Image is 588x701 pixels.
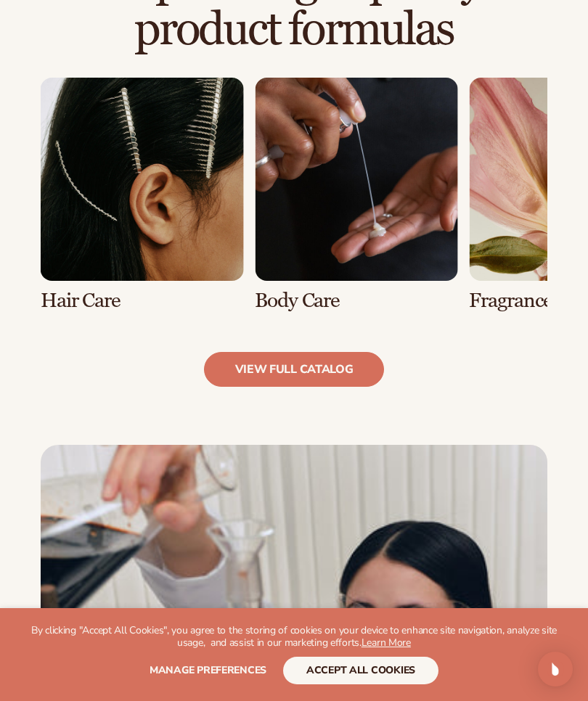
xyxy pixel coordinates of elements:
button: Manage preferences [150,657,266,684]
a: Learn More [362,636,411,649]
button: accept all cookies [283,657,438,684]
a: view full catalog [204,352,385,387]
div: 3 / 8 [41,78,243,311]
div: Open Intercom Messenger [538,652,573,686]
span: Manage preferences [150,663,266,677]
p: By clicking "Accept All Cookies", you agree to the storing of cookies on your device to enhance s... [29,625,559,649]
div: 4 / 8 [255,78,457,311]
